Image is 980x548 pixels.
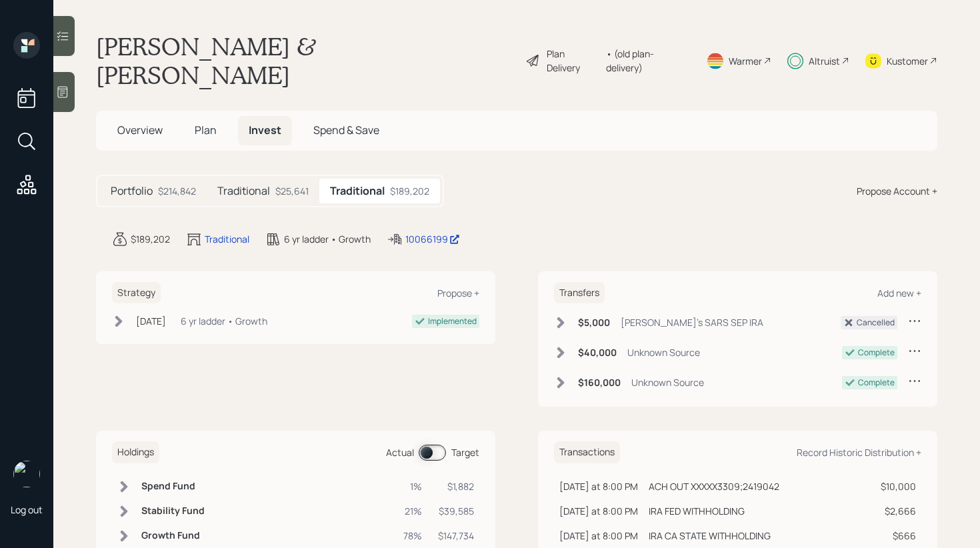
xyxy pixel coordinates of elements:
[111,185,153,197] h5: Portfolio
[857,317,895,329] div: Cancelled
[451,445,479,459] div: Target
[158,184,196,198] div: $214,842
[112,441,159,463] h6: Holdings
[205,232,249,246] div: Traditional
[627,345,700,359] div: Unknown Source
[403,479,422,493] div: 1%
[141,530,205,541] h6: Growth Fund
[386,445,414,459] div: Actual
[857,184,937,198] div: Propose Account +
[403,529,422,543] div: 78%
[141,481,205,492] h6: Spend Fund
[136,314,166,328] div: [DATE]
[621,315,763,329] div: [PERSON_NAME]'s SARS SEP IRA
[797,446,921,459] div: Record Historic Distribution +
[578,377,621,389] h6: $160,000
[181,314,267,328] div: 6 yr ladder • Growth
[578,317,610,329] h6: $5,000
[809,54,840,68] div: Altruist
[559,529,638,543] div: [DATE] at 8:00 PM
[631,375,704,389] div: Unknown Source
[131,232,170,246] div: $189,202
[330,185,385,197] h5: Traditional
[438,479,474,493] div: $1,882
[547,47,599,75] div: Plan Delivery
[858,377,895,389] div: Complete
[649,479,779,493] div: ACH OUT XXXXX3309;2419042
[405,232,460,246] div: 10066199
[578,347,617,359] h6: $40,000
[649,529,771,543] div: IRA CA STATE WITHHOLDING
[554,441,620,463] h6: Transactions
[403,504,422,518] div: 21%
[554,282,605,304] h6: Transfers
[217,185,270,197] h5: Traditional
[877,287,921,299] div: Add new +
[559,479,638,493] div: [DATE] at 8:00 PM
[559,504,638,518] div: [DATE] at 8:00 PM
[438,529,474,543] div: $147,734
[313,123,379,137] span: Spend & Save
[275,184,309,198] div: $25,641
[249,123,281,137] span: Invest
[112,282,161,304] h6: Strategy
[11,503,43,516] div: Log out
[881,504,916,518] div: $2,666
[141,505,205,517] h6: Stability Fund
[195,123,217,137] span: Plan
[284,232,371,246] div: 6 yr ladder • Growth
[729,54,762,68] div: Warmer
[606,47,690,75] div: • (old plan-delivery)
[881,529,916,543] div: $666
[858,347,895,359] div: Complete
[428,315,477,327] div: Implemented
[117,123,163,137] span: Overview
[13,461,40,487] img: retirable_logo.png
[437,287,479,299] div: Propose +
[438,504,474,518] div: $39,585
[881,479,916,493] div: $10,000
[96,32,515,89] h1: [PERSON_NAME] & [PERSON_NAME]
[390,184,429,198] div: $189,202
[887,54,928,68] div: Kustomer
[649,504,745,518] div: IRA FED WITHHOLDING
